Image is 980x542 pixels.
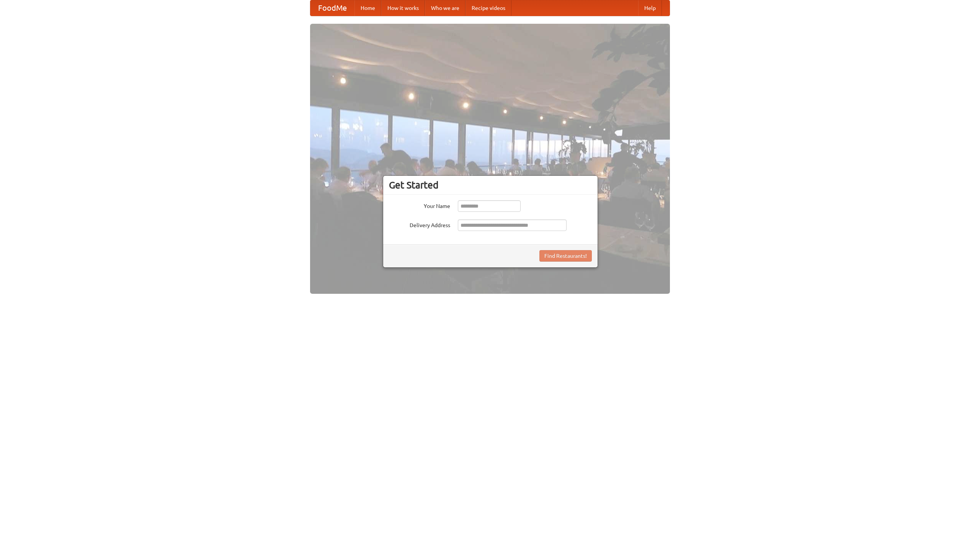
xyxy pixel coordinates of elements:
label: Delivery Address [389,219,450,229]
a: Home [354,0,381,16]
a: Help [638,0,662,16]
button: Find Restaurants! [539,250,592,262]
a: How it works [381,0,425,16]
a: Recipe videos [465,0,511,16]
a: FoodMe [310,0,354,16]
a: Who we are [425,0,465,16]
h3: Get Started [389,179,592,191]
label: Your Name [389,200,450,210]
